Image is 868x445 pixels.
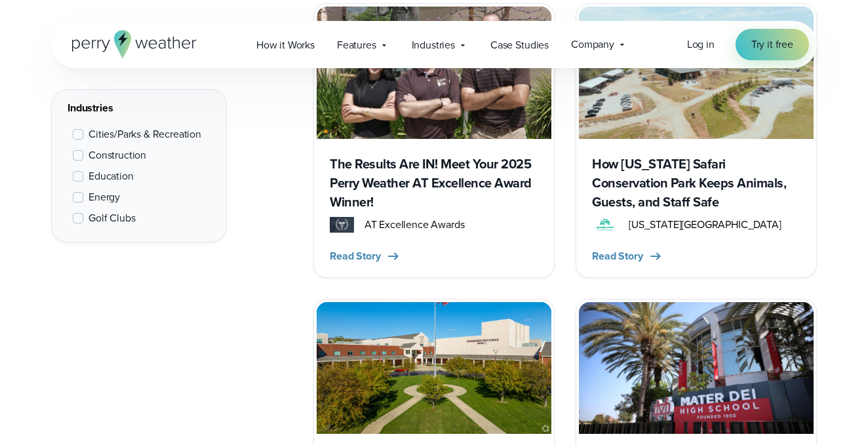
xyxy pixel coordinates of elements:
img: Georgia Safari Conservation Park Logo [592,217,618,233]
span: Features [337,37,376,53]
button: Read Story [330,248,401,264]
a: Try it free [736,29,809,60]
span: Cities/Parks & Recreation [89,126,201,142]
a: Log in [687,37,715,52]
span: Education [89,168,134,184]
img: Georgia Safari Conservation Park [579,7,814,138]
img: Eli Hallak [317,7,551,138]
div: Industries [68,100,210,116]
span: Log in [687,37,715,52]
span: Try it free [751,37,793,52]
a: Case Studies [479,31,560,58]
span: Energy [89,189,120,205]
a: Georgia Safari Conservation Park How [US_STATE] Safari Conservation Park Keeps Animals, Guests, a... [576,3,817,277]
h3: How [US_STATE] Safari Conservation Park Keeps Animals, Guests, and Staff Safe [592,155,800,212]
a: Eli Hallak The Results Are IN! Meet Your 2025 Perry Weather AT Excellence Award Winner! Nominate ... [313,3,555,277]
span: Company [571,37,614,52]
span: Golf Clubs [89,210,135,226]
span: AT Excellence Awards [365,217,465,233]
span: Read Story [592,248,642,264]
button: Read Story [592,248,663,264]
span: [US_STATE][GEOGRAPHIC_DATA] [629,217,781,233]
span: Construction [89,147,146,163]
span: Industries [412,37,455,53]
h3: The Results Are IN! Meet Your 2025 Perry Weather AT Excellence Award Winner! [330,155,538,212]
span: Read Story [330,248,380,264]
a: How it Works [245,31,326,58]
img: Nominate an Athletic Trainer for the 2024 Perry Weather AT Excellence Award! - Thumbnail [330,217,354,233]
span: How it Works [256,37,315,53]
span: Case Studies [490,37,549,53]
